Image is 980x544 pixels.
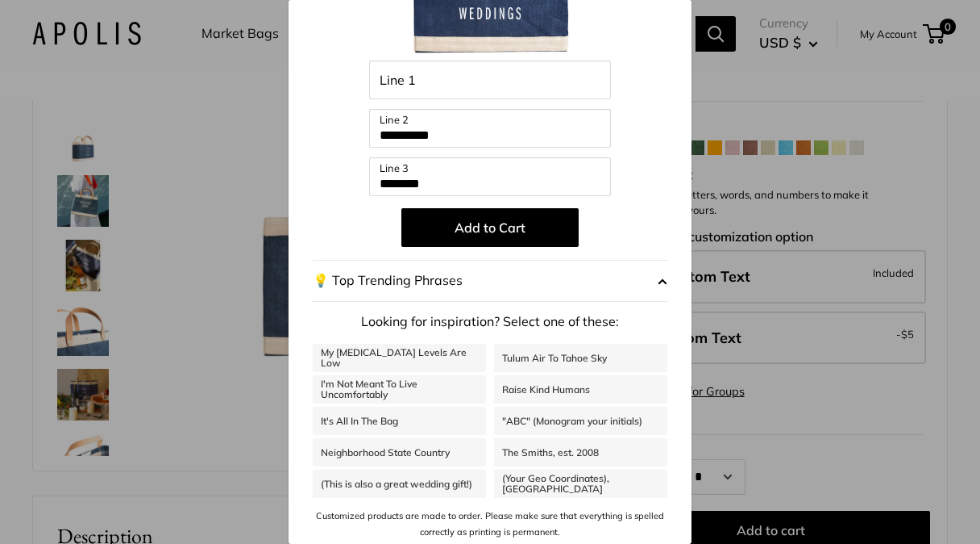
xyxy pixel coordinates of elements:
[313,310,667,334] p: Looking for inspiration? Select one of these:
[494,407,667,435] a: "ABC" (Monogram your initials)
[494,344,667,372] a: Tulum Air To Tahoe Sky
[313,508,667,541] p: Customized products are made to order. Please make sure that everything is spelled correctly as p...
[494,375,667,404] a: Raise Kind Humans
[494,438,667,467] a: The Smiths, est. 2008
[313,438,486,467] a: Neighborhood State Country
[313,375,486,404] a: I'm Not Meant To Live Uncomfortably
[313,344,486,372] a: My [MEDICAL_DATA] Levels Are Low
[313,470,486,498] a: (This is also a great wedding gift!)
[401,208,579,247] button: Add to Cart
[13,483,172,531] iframe: Sign Up via Text for Offers
[494,470,667,498] a: (Your Geo Coordinates), [GEOGRAPHIC_DATA]
[313,260,667,302] button: 💡 Top Trending Phrases
[313,407,486,435] a: It's All In The Bag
